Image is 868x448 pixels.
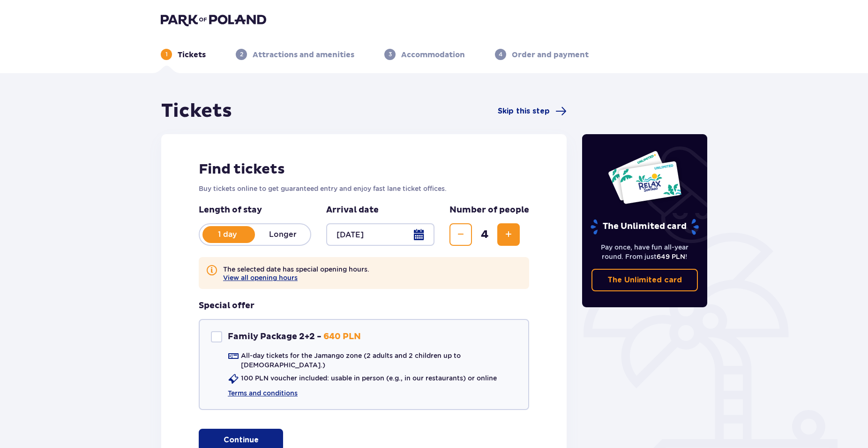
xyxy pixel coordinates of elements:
[161,13,266,26] img: Park of Poland logo
[200,229,255,240] p: 1 day
[590,219,700,235] p: The Unlimited card
[591,269,698,291] a: The Unlimited card
[497,223,520,246] button: Increase
[657,253,685,260] span: 649 PLN
[498,106,567,117] a: Skip this step
[161,99,232,123] h1: Tickets
[401,50,465,60] p: Accommodation
[165,50,168,59] p: 1
[253,50,354,60] p: Attractions and amenities
[499,50,502,59] p: 4
[498,106,550,116] span: Skip this step
[178,50,206,60] p: Tickets
[495,49,589,60] div: 4Order and payment
[236,49,354,60] div: 2Attractions and amenities
[241,351,517,370] p: All-day tickets for the Jamango zone (2 adults and 2 children up to [DEMOGRAPHIC_DATA].)
[326,205,379,216] p: Arrival date
[240,50,243,59] p: 2
[224,435,259,445] p: Continue
[607,275,682,285] p: The Unlimited card
[512,50,589,60] p: Order and payment
[199,300,254,311] h3: Special offer
[255,229,310,240] p: Longer
[591,243,698,261] p: Pay once, have fun all-year round. From just !
[384,49,465,60] div: 3Accommodation
[223,274,298,281] button: View all opening hours
[389,50,392,59] p: 3
[449,205,529,216] p: Number of people
[607,150,682,205] img: Two entry cards to Suntago with the word 'UNLIMITED RELAX', featuring a white background with tro...
[228,388,298,398] a: Terms and conditions
[161,49,206,60] div: 1Tickets
[199,205,311,216] p: Length of stay
[228,331,322,342] p: Family Package 2+2 -
[474,228,495,242] span: 4
[241,373,497,383] p: 100 PLN voucher included: usable in person (e.g., in our restaurants) or online
[199,184,529,193] p: Buy tickets online to get guaranteed entry and enjoy fast lane ticket offices.
[449,223,472,246] button: Decrease
[223,265,369,281] p: The selected date has special opening hours.
[323,331,361,342] p: 640 PLN
[199,160,529,178] h2: Find tickets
